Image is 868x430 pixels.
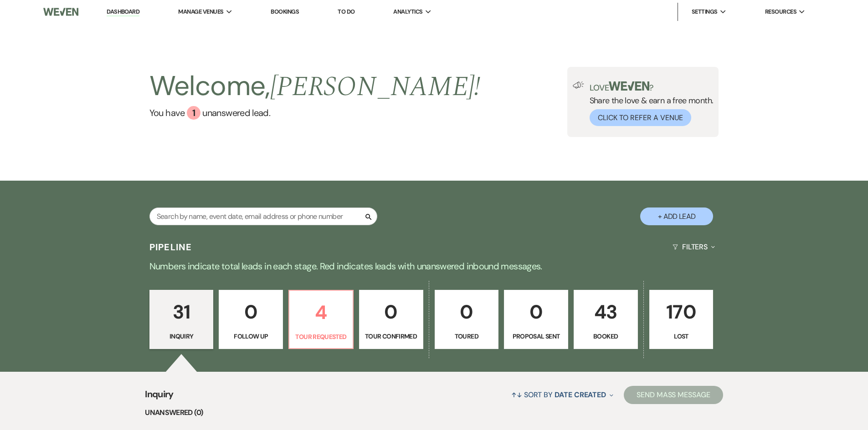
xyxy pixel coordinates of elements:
[288,290,354,349] a: 4Tour Requested
[655,331,708,341] p: Lost
[609,81,649,91] img: weven-logo-green.svg
[510,331,562,341] p: Proposal Sent
[155,297,208,327] p: 31
[107,8,139,16] a: Dashboard
[580,297,632,327] p: 43
[270,66,481,108] span: [PERSON_NAME] !
[106,259,762,273] p: Numbers indicate total leads in each stage. Red indicates leads with unanswered inbound messages.
[155,331,208,341] p: Inquiry
[225,297,277,327] p: 0
[590,109,691,126] button: Click to Refer a Venue
[43,2,78,21] img: Weven Logo
[225,331,277,341] p: Follow Up
[511,390,522,400] span: ↑↓
[178,7,223,16] span: Manage Venues
[187,106,200,120] div: 1
[640,207,713,225] button: + Add Lead
[584,81,714,126] div: Share the love & earn a free month.
[649,290,714,349] a: 170Lost
[508,383,617,407] button: Sort By Date Created
[149,106,481,120] a: You have 1 unanswered lead.
[510,297,562,327] p: 0
[555,390,606,400] span: Date Created
[669,235,719,259] button: Filters
[441,331,493,341] p: Toured
[338,8,354,15] a: To Do
[295,297,347,328] p: 4
[765,7,796,16] span: Resources
[590,81,714,92] p: Love ?
[219,290,283,349] a: 0Follow Up
[365,297,417,327] p: 0
[692,7,718,16] span: Settings
[655,297,708,327] p: 170
[573,81,584,89] img: loud-speaker-illustration.svg
[149,290,214,349] a: 31Inquiry
[149,207,377,225] input: Search by name, event date, email address or phone number
[393,7,422,16] span: Analytics
[504,290,568,349] a: 0Proposal Sent
[149,241,192,253] h3: Pipeline
[145,387,174,407] span: Inquiry
[295,332,347,342] p: Tour Requested
[149,67,481,106] h2: Welcome,
[365,331,417,341] p: Tour Confirmed
[435,290,499,349] a: 0Toured
[624,386,723,404] button: Send Mass Message
[145,407,723,419] li: Unanswered (0)
[271,8,299,15] a: Bookings
[580,331,632,341] p: Booked
[359,290,423,349] a: 0Tour Confirmed
[574,290,638,349] a: 43Booked
[441,297,493,327] p: 0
